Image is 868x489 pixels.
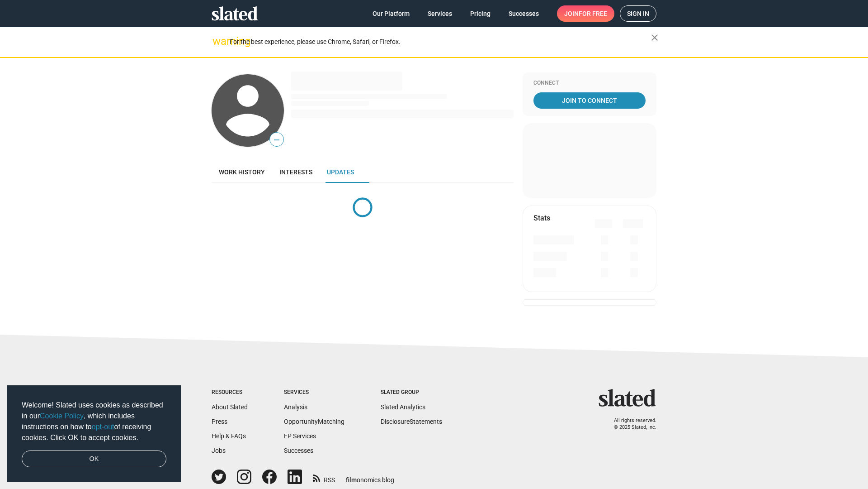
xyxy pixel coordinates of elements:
span: Welcome! Slated uses cookies as described in our , which includes instructions on how to of recei... [22,400,166,443]
mat-card-title: Stats [533,213,550,223]
span: Join [564,5,607,22]
span: Successes [509,5,539,22]
a: Help & FAQs [212,432,246,440]
div: Services [284,389,344,396]
a: Successes [501,5,546,22]
span: Pricing [470,5,491,22]
a: Updates [320,161,361,183]
span: Join To Connect [535,92,644,109]
a: filmonomics blog [346,469,394,484]
span: Interests [279,168,312,176]
a: EP Services [284,432,316,440]
div: Resources [212,389,248,396]
a: Joinfor free [557,5,614,22]
a: Press [212,418,227,425]
span: — [270,134,283,146]
div: cookieconsent [7,385,181,482]
span: Work history [219,168,265,176]
a: Work history [212,161,272,183]
span: Our Platform [373,5,410,22]
a: DisclosureStatements [381,418,442,425]
a: Jobs [212,447,226,454]
mat-icon: warning [212,36,223,47]
div: Connect [533,80,646,87]
p: All rights reserved. © 2025 Slated, Inc. [604,417,656,431]
a: dismiss cookie message [22,451,166,468]
div: For the best experience, please use Chrome, Safari, or Firefox. [230,36,651,48]
mat-icon: close [649,32,660,43]
a: opt-out [92,423,114,431]
a: About Slated [212,403,248,411]
span: for free [579,5,607,22]
a: OpportunityMatching [284,418,344,425]
div: Slated Group [381,389,442,396]
a: Successes [284,447,313,454]
a: Interests [272,161,320,183]
a: Join To Connect [533,92,646,109]
a: Sign in [620,5,656,22]
span: Services [428,5,452,22]
a: Analysis [284,403,307,411]
span: Sign in [627,6,649,21]
span: film [346,476,357,484]
a: Services [420,5,459,22]
a: Our Platform [365,5,417,22]
a: Cookie Policy [40,412,84,420]
a: Pricing [463,5,498,22]
a: Slated Analytics [381,403,425,411]
a: RSS [313,470,335,484]
span: Updates [327,168,354,176]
